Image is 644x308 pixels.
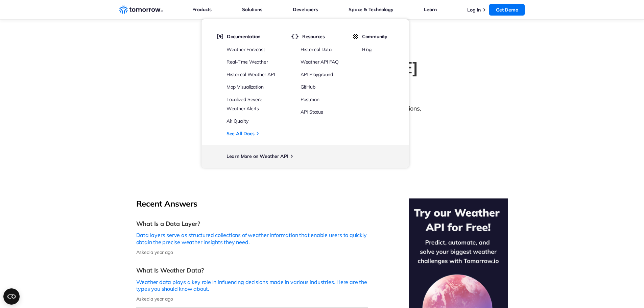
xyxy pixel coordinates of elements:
[291,33,299,40] img: brackets.svg
[136,249,368,255] p: Asked a year ago
[217,33,223,40] img: doc.svg
[293,5,318,14] a: Developers
[301,96,319,102] a: Postman
[226,84,264,90] a: Map Visualization
[226,96,262,112] a: Localized Severe Weather Alerts
[226,59,268,65] a: Real-Time Weather
[467,7,481,13] a: Log In
[136,279,368,293] p: Weather data plays a key role in influencing decisions made in various industries. Here are the t...
[301,71,333,77] a: API Playground
[353,33,359,40] img: tio-c.svg
[362,46,372,52] a: Blog
[301,109,323,115] a: API Status
[362,33,387,40] span: Community
[424,5,437,14] a: Learn
[349,5,393,14] a: Space & Technology
[227,33,260,40] span: Documentation
[136,232,368,246] p: Data layers serve as structured collections of weather information that enable users to quickly o...
[301,46,332,52] a: Historical Data
[302,33,325,40] span: Resources
[489,4,525,16] a: Get Demo
[136,266,368,274] h3: What Is Weather Data?
[119,5,163,15] a: Home link
[192,5,212,14] a: Products
[226,71,275,77] a: Historical Weather API
[136,220,368,228] h3: What Is a Data Layer?
[301,84,315,90] a: GitHub
[242,5,262,14] a: Solutions
[226,129,255,138] a: See All Docs
[226,46,265,52] a: Weather Forecast
[226,153,288,159] a: Learn More on Weather API
[136,296,368,302] p: Asked a year ago
[136,198,368,209] h2: Recent Answers
[3,288,20,305] button: Open CMP widget
[301,59,339,65] a: Weather API FAQ
[136,214,368,261] a: What Is a Data Layer?Data layers serve as structured collections of weather information that enab...
[136,261,368,308] a: What Is Weather Data?Weather data plays a key role in influencing decisions made in various indus...
[226,118,248,124] a: Air Quality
